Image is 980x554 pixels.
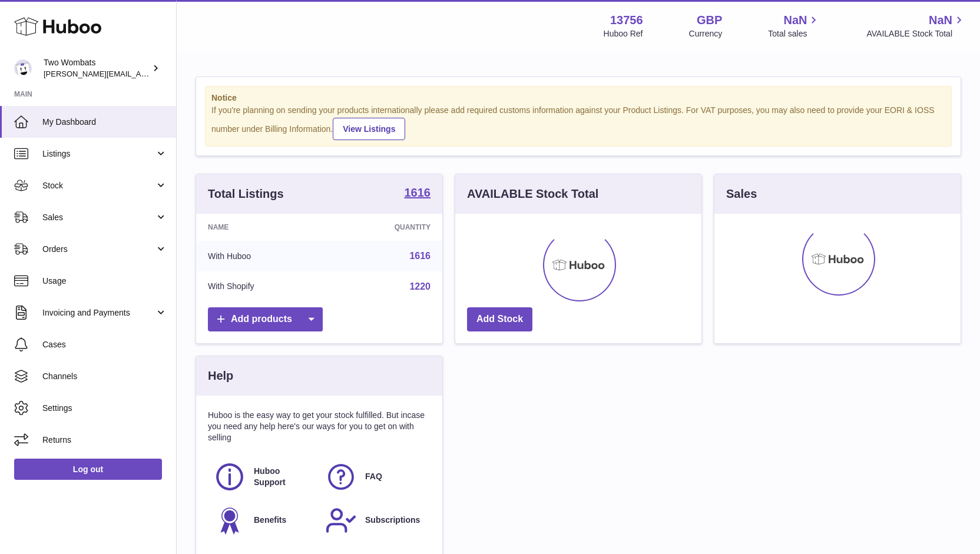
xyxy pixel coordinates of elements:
[42,434,167,446] span: Returns
[866,28,966,39] span: AVAILABLE Stock Total
[42,307,155,319] span: Invoicing and Payments
[44,69,299,78] span: [PERSON_NAME][EMAIL_ADDRESS][PERSON_NAME][DOMAIN_NAME]
[254,466,312,488] span: Huboo Support
[365,515,420,526] span: Subscriptions
[42,403,167,414] span: Settings
[214,505,313,536] a: Benefits
[254,515,286,526] span: Benefits
[42,276,167,287] span: Usage
[14,459,162,480] a: Log out
[783,12,807,28] span: NaN
[44,57,150,79] div: Two Wombats
[208,368,233,384] h3: Help
[610,12,643,28] strong: 13756
[42,244,155,255] span: Orders
[768,28,820,39] span: Total sales
[42,212,155,223] span: Sales
[196,214,329,241] th: Name
[42,148,155,160] span: Listings
[405,187,431,201] a: 1616
[42,180,155,191] span: Stock
[467,307,532,331] a: Add Stock
[726,186,757,202] h3: Sales
[329,214,442,241] th: Quantity
[365,471,382,482] span: FAQ
[333,118,405,140] a: View Listings
[405,187,431,198] strong: 1616
[42,371,167,382] span: Channels
[768,12,820,39] a: NaN Total sales
[697,12,722,28] strong: GBP
[866,12,966,39] a: NaN AVAILABLE Stock Total
[211,105,945,140] div: If you're planning on sending your products internationally please add required customs informati...
[409,251,431,261] a: 1616
[42,117,167,128] span: My Dashboard
[196,271,329,302] td: With Shopify
[325,461,425,493] a: FAQ
[929,12,952,28] span: NaN
[325,505,425,536] a: Subscriptions
[689,28,723,39] div: Currency
[208,410,431,443] p: Huboo is the easy way to get your stock fulfilled. But incase you need any help here's our ways f...
[467,186,598,202] h3: AVAILABLE Stock Total
[42,339,167,350] span: Cases
[208,186,284,202] h3: Total Listings
[214,461,313,493] a: Huboo Support
[211,92,945,104] strong: Notice
[409,281,431,291] a: 1220
[196,241,329,271] td: With Huboo
[208,307,323,331] a: Add products
[604,28,643,39] div: Huboo Ref
[14,59,32,77] img: adam.randall@twowombats.com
